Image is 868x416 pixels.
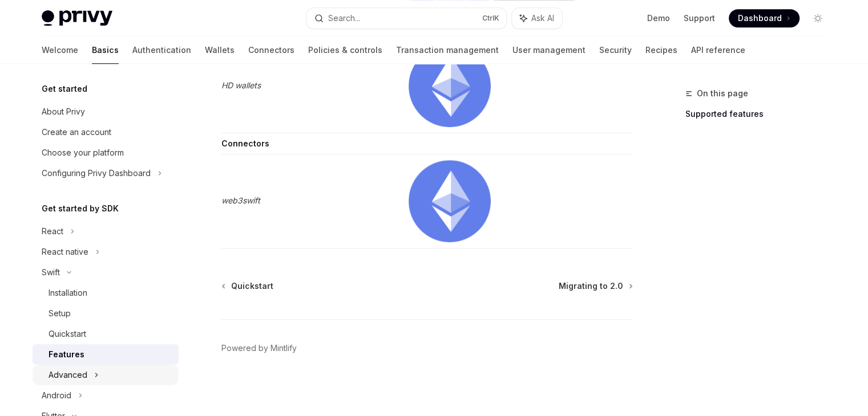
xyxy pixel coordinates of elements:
div: React [42,225,63,238]
div: Setup [49,307,71,320]
em: HD wallets [221,80,261,90]
span: Ask AI [531,13,554,24]
a: Policies & controls [308,36,382,64]
div: Swift [42,266,60,279]
strong: Connectors [221,138,269,148]
div: Create an account [42,125,111,139]
a: User management [512,36,586,64]
h5: Get started by SDK [42,202,119,215]
a: Features [33,344,179,365]
div: Configuring Privy Dashboard [42,166,151,180]
a: Recipes [645,36,677,64]
a: Security [599,36,632,64]
a: Basics [92,36,119,64]
a: API reference [691,36,745,64]
em: web3swift [221,195,260,205]
span: Ctrl K [482,14,499,23]
a: Welcome [42,36,78,64]
a: Wallets [205,36,235,64]
a: Support [684,13,715,24]
button: Ask AI [512,8,562,28]
div: Search... [328,11,360,25]
div: Choose your platform [42,146,124,160]
a: Authentication [132,36,191,64]
a: Installation [33,283,179,303]
div: Features [49,348,84,361]
a: Choose your platform [33,142,179,163]
a: Transaction management [396,36,499,64]
div: React native [42,245,88,259]
a: Powered by Mintlify [221,342,297,354]
span: Dashboard [738,13,782,24]
a: Demo [647,13,670,24]
a: Quickstart [33,324,179,344]
div: Android [42,389,71,402]
a: Create an account [33,122,179,142]
div: Installation [49,286,87,300]
span: On this page [697,87,748,100]
div: Quickstart [49,327,86,341]
button: Search...CtrlK [306,8,506,28]
img: ethereum.png [409,45,491,127]
img: light logo [42,10,112,26]
a: Setup [33,303,179,324]
h5: Get started [42,82,87,96]
a: Connectors [248,36,294,64]
a: Migrating to 2.0 [559,280,632,292]
span: Quickstart [231,280,273,292]
a: About Privy [33,101,179,122]
a: Quickstart [223,280,273,292]
div: Advanced [49,368,87,382]
span: Migrating to 2.0 [559,280,623,292]
img: ethereum.png [409,160,491,242]
div: About Privy [42,105,85,119]
button: Toggle dark mode [809,9,827,27]
a: Dashboard [729,9,800,27]
a: Supported features [685,105,836,123]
